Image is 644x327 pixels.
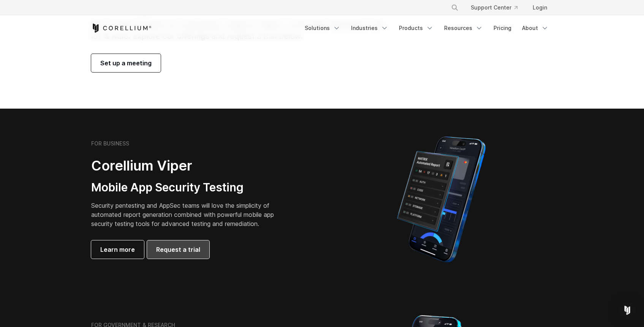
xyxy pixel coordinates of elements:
[91,24,152,33] a: Corellium Home
[91,201,286,228] p: Security pentesting and AppSec teams will love the simplicity of automated report generation comb...
[347,21,393,35] a: Industries
[384,133,498,266] img: Corellium MATRIX automated report on iPhone showing app vulnerability test results across securit...
[91,140,129,147] h6: FOR BUSINESS
[100,245,135,254] span: Learn more
[527,1,553,14] a: Login
[394,21,438,35] a: Products
[100,58,152,68] span: Set up a meeting
[300,21,345,35] a: Solutions
[91,54,161,72] a: Set up a meeting
[465,1,524,14] a: Support Center
[517,21,553,35] a: About
[147,240,209,259] a: Request a trial
[91,180,286,195] h3: Mobile App Security Testing
[442,1,553,14] div: Navigation Menu
[618,301,636,319] div: Open Intercom Messenger
[448,1,462,14] button: Search
[300,21,553,35] div: Navigation Menu
[440,21,487,35] a: Resources
[91,157,286,174] h2: Corellium Viper
[156,245,200,254] span: Request a trial
[489,21,516,35] a: Pricing
[91,240,144,259] a: Learn more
